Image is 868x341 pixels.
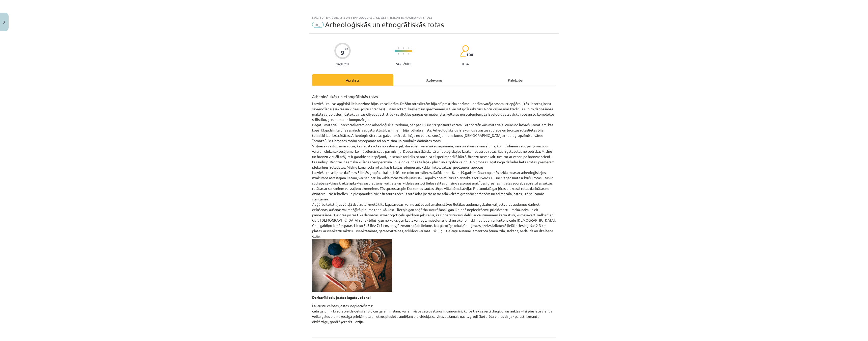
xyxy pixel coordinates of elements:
[401,53,401,55] img: icon-short-line-57e1e144782c952c97e751825c79c345078a6d821885a25fce030b3d8c18986b.svg
[312,239,392,292] img: AD_4nXd3618J9_a5OXiYtnUnEaxxvOPoEZrjkZf1ylUJ8wj5ZH0yk67SAp1Ym7rh6AHRlnU6yO5xpRRZSycHfmrWaa1gTh5OM...
[341,49,344,56] div: 9
[312,101,556,292] p: Latviešu tautas apģērbā liela nozīme bijusi rotaslietām. Dažām rotaslietām bija arī praktiska noz...
[312,90,556,99] h3: Arheoloģiskās un etnogrāfiskās rotas
[396,53,396,55] img: icon-short-line-57e1e144782c952c97e751825c79c345078a6d821885a25fce030b3d8c18986b.svg
[312,295,371,300] strong: Darbarīki celu jostas izgatavošanai
[3,21,5,24] img: icon-close-lesson-0947bae3869378f0d4975bcd49f059093ad1ed9edebbc8119c70593378902aed.svg
[398,53,399,55] img: icon-short-line-57e1e144782c952c97e751825c79c345078a6d821885a25fce030b3d8c18986b.svg
[406,47,406,49] img: icon-short-line-57e1e144782c952c97e751825c79c345078a6d821885a25fce030b3d8c18986b.svg
[460,62,469,66] p: pilda
[312,22,324,28] span: #5
[334,62,351,66] p: Saņemsi
[401,47,401,49] img: icon-short-line-57e1e144782c952c97e751825c79c345078a6d821885a25fce030b3d8c18986b.svg
[406,53,406,55] img: icon-short-line-57e1e144782c952c97e751825c79c345078a6d821885a25fce030b3d8c18986b.svg
[325,20,444,29] span: Arheoloģiskās un etnogrāfiskās rotas
[312,16,556,19] div: Mācību tēma: Dizains un tehnoloģijas 9. klases 1. ieskaites mācību materiāls
[460,45,469,58] img: students-c634bb4e5e11cddfef0936a35e636f08e4e9abd3cc4e673bd6f9a4125e45ecb1.svg
[398,47,399,49] img: icon-short-line-57e1e144782c952c97e751825c79c345078a6d821885a25fce030b3d8c18986b.svg
[312,303,556,330] p: Lai austu celotas jostas, nepieciešams: celu galdiņi - kvadrātveida dēlīši ar 5-8 cm garām malām,...
[466,53,473,57] span: 100
[312,74,393,86] div: Apraksts
[393,74,475,86] div: Uzdevums
[396,62,411,66] p: Sarežģīts
[396,47,396,49] img: icon-short-line-57e1e144782c952c97e751825c79c345078a6d821885a25fce030b3d8c18986b.svg
[345,47,348,50] span: XP
[403,47,404,49] img: icon-short-line-57e1e144782c952c97e751825c79c345078a6d821885a25fce030b3d8c18986b.svg
[475,74,556,86] div: Palīdzība
[403,53,404,55] img: icon-short-line-57e1e144782c952c97e751825c79c345078a6d821885a25fce030b3d8c18986b.svg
